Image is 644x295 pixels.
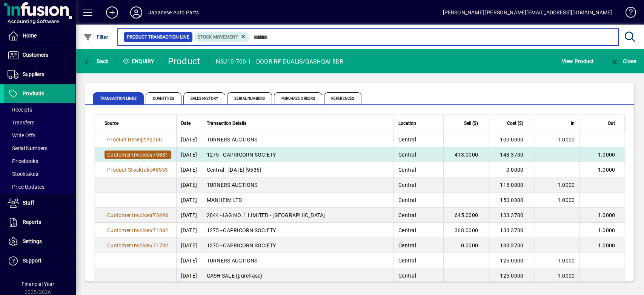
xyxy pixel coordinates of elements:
[23,258,41,264] span: Support
[598,167,615,173] span: 1.0000
[558,137,575,143] span: 1.0000
[107,242,149,248] span: Customer Invoice
[619,2,635,26] a: Knowledge Base
[105,151,171,159] a: Customer Invoice#79831
[107,137,146,143] span: Product Receipt
[4,103,75,116] a: Receipts
[100,6,124,19] button: Add
[489,177,534,193] td: 115.0000
[107,167,152,173] span: Product Stocktake
[398,227,416,233] span: Central
[153,242,168,248] span: 71792
[149,227,153,233] span: #
[202,193,394,208] td: MANHEIM LTD
[202,132,394,147] td: TURNERS AUCTIONS
[398,182,416,188] span: Central
[127,33,189,41] span: Product Transaction Line
[8,120,34,126] span: Transfers
[202,268,394,283] td: CASH SALE (purchase)
[4,213,75,232] a: Reports
[149,242,153,248] span: #
[176,177,202,193] td: [DATE]
[168,55,201,67] div: Product
[464,119,478,127] span: Sell ($)
[4,129,75,142] a: Write Offs
[8,107,32,113] span: Receipts
[202,253,394,268] td: TURNERS AUCTIONS
[75,54,117,68] app-page-header-button: Back
[8,145,48,151] span: Serial Numbers
[598,212,615,218] span: 1.0000
[443,238,489,253] td: 0.0000
[81,30,111,44] button: Filter
[489,193,534,208] td: 150.0000
[93,92,144,104] span: Transaction Lines
[105,119,118,127] span: Source
[198,34,238,40] span: Stock movement
[202,238,394,253] td: 1275 - CAPRICORN SOCIETY
[176,132,202,147] td: [DATE]
[107,152,149,158] span: Customer Invoice
[195,32,250,42] mat-chip: Product Transaction Type: Stock movement
[176,162,202,177] td: [DATE]
[398,212,416,218] span: Central
[561,55,594,67] span: View Product
[398,197,416,203] span: Central
[4,46,75,65] a: Customers
[571,119,575,127] span: In
[558,258,575,264] span: 1.0000
[202,208,394,223] td: 2044 - IAG NO. 1 LIMITED - [GEOGRAPHIC_DATA]
[22,281,54,287] span: Financial Year
[216,56,343,68] div: NSJ10-700-1 - DOOR RF DUALIS/QASHQAI 5DR
[105,135,164,144] a: Product Receipt#2060
[489,147,534,162] td: 143.3700
[598,227,615,233] span: 1.0000
[398,119,416,127] span: Location
[489,223,534,238] td: 133.3700
[181,119,197,127] div: Date
[489,208,534,223] td: 133.3700
[176,223,202,238] td: [DATE]
[148,6,199,19] div: Japanese Auto Parts
[207,119,246,127] span: Transaction Details
[4,168,75,180] a: Stocktakes
[8,171,38,177] span: Stocktakes
[489,162,534,177] td: 0.0000
[324,92,361,104] span: References
[176,147,202,162] td: [DATE]
[398,242,416,248] span: Central
[8,158,38,164] span: Pricebooks
[23,71,44,77] span: Suppliers
[4,142,75,155] a: Serial Numbers
[176,208,202,223] td: [DATE]
[146,137,149,143] span: #
[23,33,37,39] span: Home
[105,166,171,174] a: Product Stocktake#8953
[156,167,168,173] span: 8953
[176,193,202,208] td: [DATE]
[608,54,638,68] button: Close
[23,219,41,225] span: Reports
[443,147,489,162] td: 413.0000
[489,238,534,253] td: 133.3700
[4,252,75,270] a: Support
[124,6,148,19] button: Profile
[4,26,75,45] a: Home
[4,116,75,129] a: Transfers
[559,54,596,68] button: View Product
[176,268,202,283] td: [DATE]
[146,92,181,104] span: Quantities
[149,212,153,218] span: #
[602,54,644,68] app-page-header-button: Close enquiry
[443,208,489,223] td: 645.0000
[149,152,153,158] span: #
[4,194,75,213] a: Staff
[398,137,416,143] span: Central
[105,211,171,219] a: Customer Invoice#73496
[274,92,322,104] span: Purchase Orders
[507,119,523,127] span: Cost ($)
[493,119,530,127] div: Cost ($)
[23,52,48,58] span: Customers
[202,223,394,238] td: 1275 - CAPRICORN SOCIETY
[558,182,575,188] span: 1.0000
